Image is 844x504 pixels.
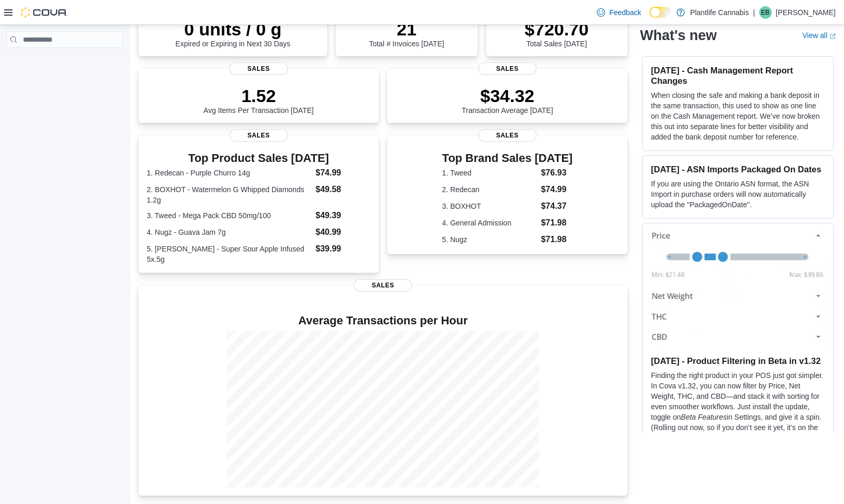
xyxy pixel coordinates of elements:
[541,217,573,229] dd: $71.98
[316,243,371,255] dd: $39.99
[354,279,412,292] span: Sales
[609,7,641,18] span: Feedback
[175,19,290,40] p: 0 units / 0 g
[541,167,573,179] dd: $76.93
[442,152,573,165] h3: Top Brand Sales [DATE]
[593,2,645,23] a: Feedback
[369,19,444,48] div: Total # Invoices [DATE]
[776,6,836,19] p: [PERSON_NAME]
[369,19,444,40] p: 21
[21,7,68,18] img: Cova
[478,62,536,75] span: Sales
[316,183,371,196] dd: $49.58
[229,62,288,75] span: Sales
[175,19,290,48] div: Expired or Expiring in Next 30 Days
[442,218,537,228] dt: 4. General Admission
[651,370,825,443] p: Finding the right product in your POS just got simpler. In Cova v1.32, you can now filter by Pric...
[147,184,312,205] dt: 2. BOXHOT - Watermelon G Whipped Diamonds 1.2g
[316,226,371,238] dd: $40.99
[640,27,717,44] h2: What's new
[462,85,553,106] p: $34.32
[316,209,371,222] dd: $49.39
[442,168,537,178] dt: 1. Tweed
[829,33,836,39] svg: External link
[147,152,370,165] h3: Top Product Sales [DATE]
[690,6,749,19] p: Plantlife Cannabis
[525,19,589,40] p: $720.70
[203,85,314,106] p: 1.52
[759,6,772,19] div: Em Bradley
[651,179,825,210] p: If you are using the Ontario ASN format, the ASN Import in purchase orders will now automatically...
[651,90,825,142] p: When closing the safe and making a bank deposit in the same transaction, this used to show as one...
[681,413,727,421] em: Beta Features
[651,164,825,174] h3: [DATE] - ASN Imports Packaged On Dates
[442,234,537,245] dt: 5. Nugz
[541,200,573,212] dd: $74.37
[6,50,123,75] nav: Complex example
[147,210,312,221] dt: 3. Tweed - Mega Pack CBD 50mg/100
[525,19,589,48] div: Total Sales [DATE]
[147,314,619,327] h4: Average Transactions per Hour
[541,183,573,196] dd: $74.99
[442,201,537,211] dt: 3. BOXHOT
[442,184,537,195] dt: 2. Redecan
[478,129,536,142] span: Sales
[649,7,671,18] input: Dark Mode
[147,227,312,237] dt: 4. Nugz - Guava Jam 7g
[147,168,312,178] dt: 1. Redecan - Purple Churro 14g
[203,85,314,115] div: Avg Items Per Transaction [DATE]
[761,6,770,19] span: EB
[147,244,312,264] dt: 5. [PERSON_NAME] - Super Sour Apple Infused 5x.5g
[651,356,825,366] h3: [DATE] - Product Filtering in Beta in v1.32
[753,6,755,19] p: |
[316,167,371,179] dd: $74.99
[651,65,825,86] h3: [DATE] - Cash Management Report Changes
[541,233,573,246] dd: $71.98
[462,85,553,115] div: Transaction Average [DATE]
[802,31,836,40] a: View allExternal link
[229,129,288,142] span: Sales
